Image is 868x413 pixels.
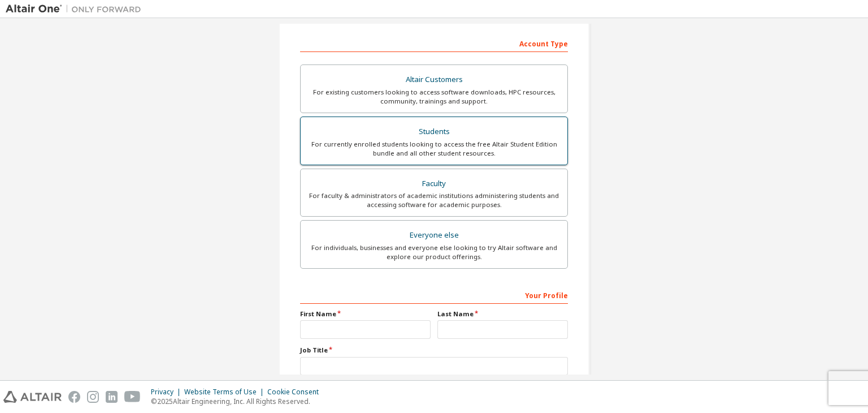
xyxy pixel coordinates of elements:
img: Altair One [6,3,147,15]
label: Last Name [437,309,568,319]
div: Students [307,124,561,140]
div: For currently enrolled students looking to access the free Altair Student Edition bundle and all ... [307,140,561,158]
img: instagram.svg [87,391,99,403]
div: Website Terms of Use [184,388,267,397]
label: First Name [300,309,431,319]
img: altair_logo.svg [3,391,62,403]
div: Account Type [300,34,568,52]
img: linkedin.svg [106,391,118,403]
div: Altair Customers [307,72,561,88]
div: For existing customers looking to access software downloads, HPC resources, community, trainings ... [307,88,561,106]
div: Cookie Consent [267,388,325,397]
p: © 2025 Altair Engineering, Inc. All Rights Reserved. [151,397,325,406]
div: Privacy [151,388,184,397]
label: Job Title [300,346,568,355]
div: Your Profile [300,286,568,304]
div: For faculty & administrators of academic institutions administering students and accessing softwa... [307,191,561,209]
img: facebook.svg [68,391,80,403]
img: youtube.svg [124,391,141,403]
div: Everyone else [307,227,561,243]
div: Faculty [307,176,561,192]
div: For individuals, businesses and everyone else looking to try Altair software and explore our prod... [307,243,561,261]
